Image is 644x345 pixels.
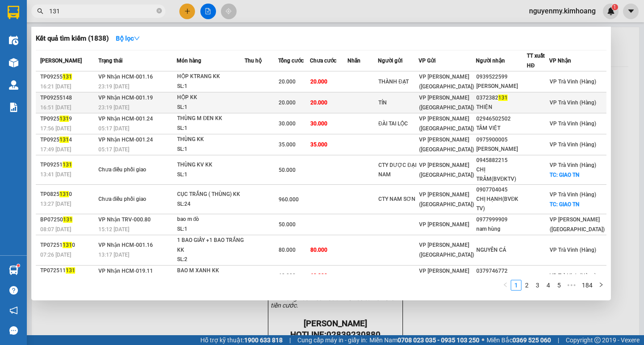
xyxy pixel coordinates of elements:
[310,79,327,85] span: 20.000
[378,58,402,64] span: Người gửi
[476,58,505,64] span: Người nhận
[9,266,18,275] img: warehouse-icon
[177,72,244,82] div: HỘP KTRANG KK
[4,26,101,43] span: CHÙA [DEMOGRAPHIC_DATA]
[533,280,542,290] a: 3
[550,141,596,148] span: VP Trà Vinh (Hàng)
[9,286,18,295] span: question-circle
[527,53,545,69] span: TT xuất HĐ
[378,98,418,108] div: TÍN
[476,266,526,276] div: 0379746772
[9,36,18,45] img: warehouse-icon
[550,273,596,279] span: VP Trà Vinh (Hàng)
[177,160,244,170] div: THÙNG KV KK
[378,161,418,179] div: CTY DƯỢC ĐẠI NAM
[49,6,155,16] input: Tìm tên, số ĐT hoặc mã đơn
[157,7,162,16] span: close-circle
[63,216,72,223] span: 131
[177,255,244,265] div: SL: 2
[4,17,101,43] span: VP [PERSON_NAME] ([GEOGRAPHIC_DATA]) -
[40,104,71,111] span: 16:51 [DATE]
[40,93,96,103] div: TP09255148
[476,215,526,224] div: 0977999909
[23,67,102,75] span: KO BAO HƯ BỂ- KO ĐỀN
[279,141,296,148] span: 35.000
[40,201,71,207] span: 13:27 [DATE]
[40,146,71,153] span: 17:49 [DATE]
[177,124,244,133] div: SL: 1
[500,280,511,291] button: left
[550,216,605,233] span: VP [PERSON_NAME] ([GEOGRAPHIC_DATA])
[419,95,474,111] span: VP [PERSON_NAME] ([GEOGRAPHIC_DATA])
[59,137,69,143] span: 131
[63,162,72,168] span: 131
[378,195,418,204] div: CTY NAM SƠN
[4,57,122,65] span: 0868616353 -
[419,191,474,208] span: VP [PERSON_NAME] ([GEOGRAPHIC_DATA])
[40,241,96,250] div: TP07251 0
[279,273,296,279] span: 60.000
[177,135,244,145] div: THÙNG KK
[310,121,327,127] span: 30.000
[4,67,102,75] span: GIAO:
[40,215,96,224] div: BP07250
[278,58,304,64] span: Tổng cước
[177,215,244,224] div: bao m đò
[419,74,474,90] span: VP [PERSON_NAME] ([GEOGRAPHIC_DATA])
[98,125,129,132] span: 05:17 [DATE]
[550,172,580,178] span: TC: GIAO TN
[40,171,71,178] span: 13:41 [DATE]
[17,264,20,267] sup: 1
[4,17,131,43] p: GỬI:
[476,245,526,255] div: NGUYÊN CÁ
[245,58,262,64] span: Thu hộ
[177,224,244,234] div: SL: 1
[116,35,140,42] strong: Bộ lọc
[476,82,526,91] div: [PERSON_NAME]
[134,35,140,42] span: down
[419,268,474,284] span: VP [PERSON_NAME] ([GEOGRAPHIC_DATA])
[476,145,526,154] div: [PERSON_NAME]
[596,280,606,291] button: right
[550,201,580,208] span: TC: GIAO TN
[98,146,129,153] span: 05:17 [DATE]
[476,195,526,213] div: CHỊ HẠNH(BVĐK TV)
[98,74,153,80] span: VP Nhận HCM-001.16
[419,137,474,153] span: VP [PERSON_NAME] ([GEOGRAPHIC_DATA])
[549,58,571,64] span: VP Nhận
[177,190,244,200] div: CỤC TRẮNG ( THÙNG) KK
[177,200,244,209] div: SL: 24
[9,80,18,90] img: warehouse-icon
[98,95,153,101] span: VP Nhận HCM-001.19
[550,162,596,168] span: VP Trà Vinh (Hàng)
[98,252,129,258] span: 13:17 [DATE]
[279,221,296,228] span: 50.000
[40,266,96,275] div: TP072511
[36,34,109,43] h3: Kết quả tìm kiếm ( 1838 )
[503,282,508,287] span: left
[279,79,296,85] span: 20.000
[554,280,564,291] li: 5
[378,77,418,87] div: THÀNH ĐẠT
[579,280,595,290] a: 184
[177,266,244,276] div: BAO M XANH KK
[498,95,508,101] span: 131
[279,247,296,253] span: 80.000
[476,114,526,124] div: 02946502502
[419,221,469,228] span: VP [PERSON_NAME]
[177,170,244,180] div: SL: 1
[550,79,596,85] span: VP Trà Vinh (Hàng)
[40,135,96,145] div: TP0925 4
[109,31,147,46] button: Bộ lọcdown
[378,119,418,129] div: ĐÀI TAI LỘC
[98,195,165,204] div: Chưa điều phối giao
[177,93,244,103] div: HỘP KK
[564,280,579,291] li: Next 5 Pages
[98,104,129,111] span: 23:19 [DATE]
[157,8,162,13] span: close-circle
[9,58,18,67] img: warehouse-icon
[476,156,526,165] div: 0945882215
[4,47,131,55] p: NHẬN:
[40,83,71,90] span: 16:21 [DATE]
[543,280,553,290] a: 4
